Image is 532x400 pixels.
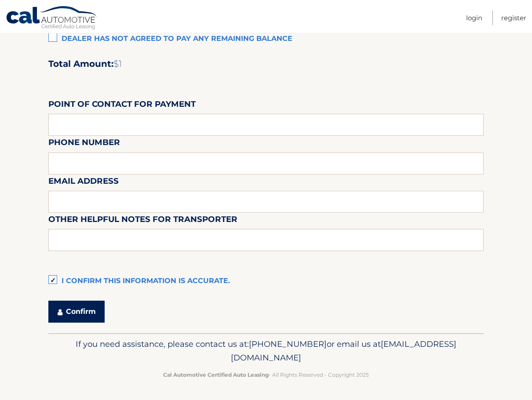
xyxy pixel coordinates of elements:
[113,58,122,69] span: $1
[48,273,484,290] label: I confirm this information is accurate.
[48,175,119,191] label: Email Address
[54,370,478,379] p: - All Rights Reserved - Copyright 2025
[48,98,196,114] label: Point of Contact for Payment
[54,337,478,365] p: If you need assistance, please contact us at: or email us at
[48,58,484,69] h2: Total Amount:
[501,11,526,25] a: Register
[163,371,269,378] strong: Cal Automotive Certified Auto Leasing
[6,6,98,31] a: Cal Automotive
[48,301,105,323] button: Confirm
[466,11,482,25] a: Login
[48,213,237,229] label: Other helpful notes for transporter
[48,30,484,48] label: Dealer has not agreed to pay any remaining balance
[249,339,327,349] span: [PHONE_NUMBER]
